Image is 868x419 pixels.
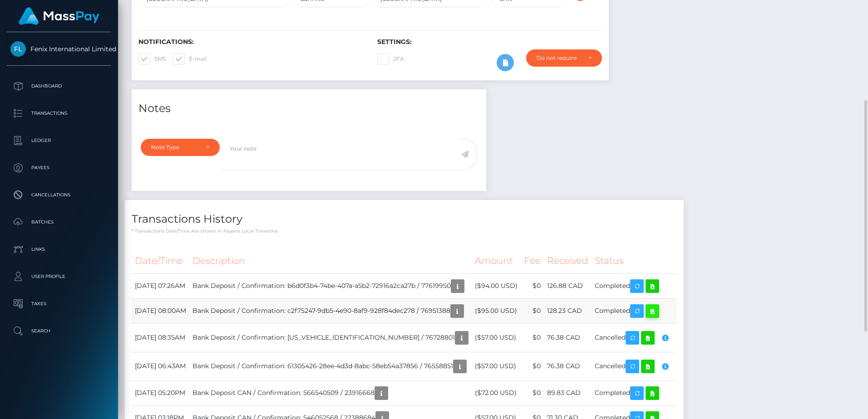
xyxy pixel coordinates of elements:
p: * Transactions date/time are shown in payee's local timezone [132,228,677,234]
td: ($94.00 USD) [472,273,521,298]
td: ($95.00 USD) [472,298,521,323]
th: Fee [521,248,544,273]
p: Dashboard [10,79,108,93]
td: Bank Deposit / Confirmation: c2f75247-9db5-4e90-8af9-928f84dec278 / 76951388 [189,298,472,323]
h6: Notifications: [138,38,364,46]
p: User Profile [10,270,108,283]
th: Received [544,248,592,273]
td: Bank Deposit / Confirmation: 61305426-28ee-4d3d-8abc-58eb54a37856 / 76558851 [189,352,472,380]
td: [DATE] 08:00AM [132,298,189,323]
img: Fenix International Limited [10,41,26,57]
label: 2FA [377,53,404,65]
a: Ledger [7,129,111,152]
td: $0 [521,352,544,380]
td: [DATE] 07:26AM [132,273,189,298]
a: Taxes [7,292,111,315]
a: Cancellations [7,184,111,206]
div: Note Type [151,144,199,151]
td: Completed [592,298,677,323]
td: $0 [521,323,544,352]
th: Amount [472,248,521,273]
a: User Profile [7,265,111,288]
td: Cancelled [592,352,677,380]
a: Transactions [7,102,111,125]
td: ($57.00 USD) [472,352,521,380]
td: Bank Deposit CAN / Confirmation: 566540509 / 23916668 [189,380,472,405]
span: Fenix International Limited [7,45,111,53]
p: Payees [10,161,108,175]
a: Payees [7,156,111,179]
td: Bank Deposit / Confirmation: [US_VEHICLE_IDENTIFICATION_NUMBER] / 76728801 [189,323,472,352]
td: [DATE] 08:35AM [132,323,189,352]
td: 126.88 CAD [544,273,592,298]
h4: Notes [138,101,479,117]
a: Batches [7,211,111,234]
td: [DATE] 05:20PM [132,380,189,405]
td: 89.83 CAD [544,380,592,405]
td: 76.38 CAD [544,352,592,380]
p: Cancellations [10,188,108,202]
img: MassPay Logo [19,7,99,25]
h6: Settings: [377,38,602,46]
a: Dashboard [7,75,111,97]
th: Description [189,248,472,273]
button: Do not require [526,49,602,67]
a: Search [7,320,111,342]
label: SMS [138,53,166,65]
h4: Transactions History [132,211,677,227]
p: Search [10,324,108,338]
label: E-mail [173,53,207,65]
td: Completed [592,380,677,405]
p: Batches [10,215,108,229]
div: Do not require [537,54,581,62]
th: Date/Time [132,248,189,273]
p: Ledger [10,134,108,147]
p: Taxes [10,297,108,311]
a: Links [7,238,111,261]
td: 76.38 CAD [544,323,592,352]
td: ($72.00 USD) [472,380,521,405]
td: Bank Deposit / Confirmation: b6d0f3b4-74be-407a-a5b2-72916a2ca27b / 77619950 [189,273,472,298]
p: Links [10,243,108,256]
td: ($57.00 USD) [472,323,521,352]
td: 128.23 CAD [544,298,592,323]
td: Cancelled [592,323,677,352]
td: [DATE] 06:43AM [132,352,189,380]
td: $0 [521,273,544,298]
p: Transactions [10,107,108,120]
td: $0 [521,380,544,405]
button: Note Type [141,139,220,156]
td: Completed [592,273,677,298]
td: $0 [521,298,544,323]
th: Status [592,248,677,273]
